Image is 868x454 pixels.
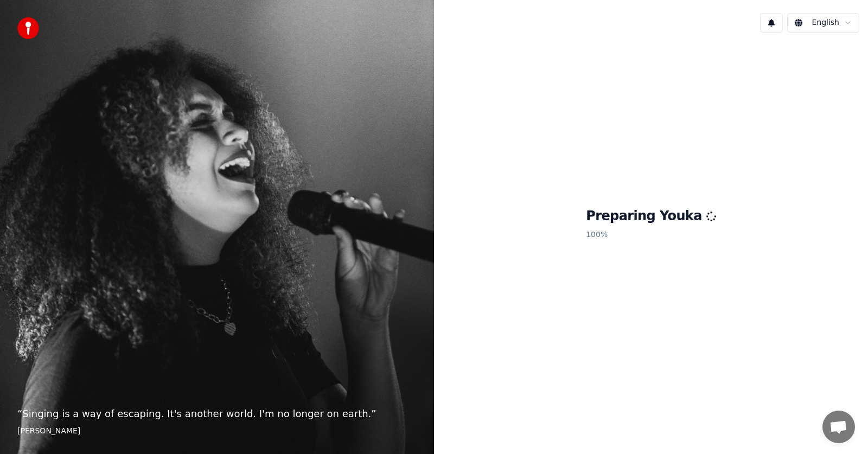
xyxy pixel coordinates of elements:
p: 100 % [586,225,716,245]
a: Open chat [822,411,855,443]
p: “ Singing is a way of escaping. It's another world. I'm no longer on earth. ” [17,406,417,421]
footer: [PERSON_NAME] [17,426,417,437]
img: youka [17,17,39,39]
h1: Preparing Youka [586,208,716,225]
